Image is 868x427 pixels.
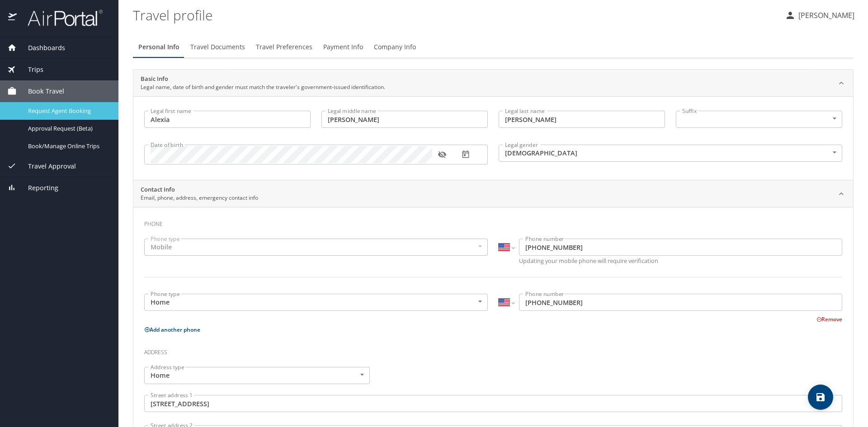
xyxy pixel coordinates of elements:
span: Dashboards [17,43,65,53]
span: Book Travel [17,86,64,96]
h2: Contact Info [141,185,258,194]
div: Contact InfoEmail, phone, address, emergency contact info [133,180,853,207]
img: icon-airportal.png [8,9,18,27]
span: Personal Info [138,42,179,53]
p: [PERSON_NAME] [796,10,854,21]
span: Payment Info [323,42,363,53]
span: Request Agent Booking [28,107,108,115]
h1: Travel profile [133,1,778,29]
span: Company Info [374,42,416,53]
div: Home [144,294,488,311]
div: Basic InfoLegal name, date of birth and gender must match the traveler's government-issued identi... [133,96,853,180]
h3: Phone [144,214,842,230]
span: Travel Documents [190,42,245,53]
img: airportal-logo.png [18,9,103,27]
div: ​ [676,111,842,128]
h3: Address [144,343,842,358]
button: Remove [816,315,842,323]
span: Reporting [17,183,58,193]
div: Profile [133,36,854,58]
div: [DEMOGRAPHIC_DATA] [499,145,842,162]
span: Book/Manage Online Trips [28,142,108,150]
h2: Basic Info [141,75,385,84]
p: Legal name, date of birth and gender must match the traveler's government-issued identification. [141,83,385,91]
button: [PERSON_NAME] [781,7,858,23]
span: Travel Preferences [256,42,312,53]
span: Approval Request (Beta) [28,124,108,133]
span: Trips [17,65,43,75]
button: Add another phone [144,326,200,333]
p: Email, phone, address, emergency contact info [141,194,258,202]
span: Travel Approval [17,161,76,171]
button: save [808,385,833,410]
div: Mobile [144,239,488,256]
div: Home [144,367,370,384]
p: Updating your mobile phone will require verification [519,258,842,264]
div: Basic InfoLegal name, date of birth and gender must match the traveler's government-issued identi... [133,70,853,97]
